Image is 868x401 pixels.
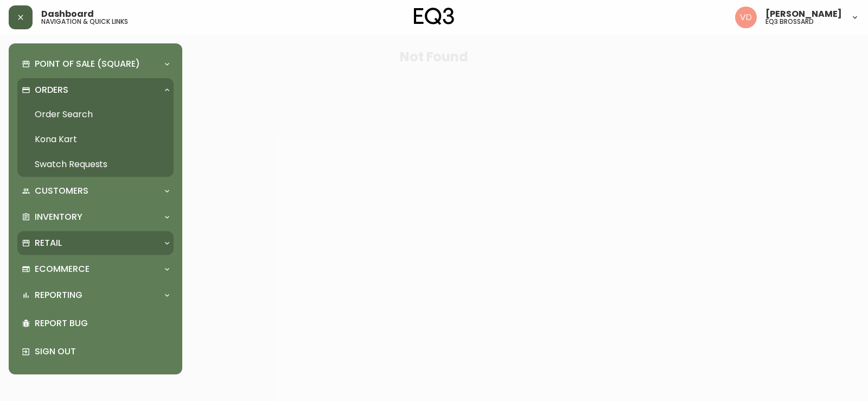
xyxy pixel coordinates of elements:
[35,185,88,197] p: Customers
[17,52,174,76] div: Point of Sale (Square)
[17,231,174,255] div: Retail
[17,102,174,127] a: Order Search
[765,10,842,18] span: [PERSON_NAME]
[41,18,128,25] h5: navigation & quick links
[35,211,82,223] p: Inventory
[41,10,94,18] span: Dashboard
[35,346,169,358] p: Sign Out
[35,289,82,301] p: Reporting
[17,283,174,307] div: Reporting
[765,18,814,25] h5: eq3 brossard
[35,263,90,275] p: Ecommerce
[17,78,174,102] div: Orders
[35,237,62,249] p: Retail
[17,257,174,281] div: Ecommerce
[35,317,169,329] p: Report Bug
[414,8,454,25] img: logo
[17,205,174,229] div: Inventory
[17,309,174,338] div: Report Bug
[735,7,757,28] img: 34cbe8de67806989076631741e6a7c6b
[17,152,174,177] a: Swatch Requests
[35,58,140,70] p: Point of Sale (Square)
[17,338,174,366] div: Sign Out
[35,84,68,96] p: Orders
[17,127,174,152] a: Kona Kart
[17,179,174,203] div: Customers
